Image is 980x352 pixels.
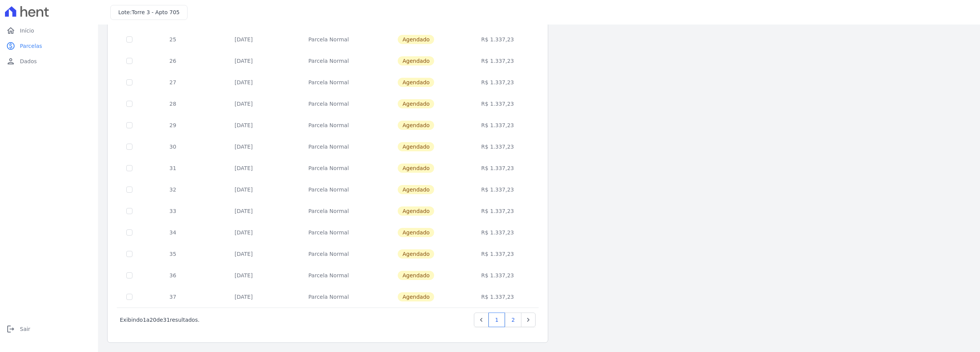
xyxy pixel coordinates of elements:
[458,222,537,243] td: R$ 1.337,23
[204,243,283,265] td: [DATE]
[505,313,521,327] a: 2
[20,325,30,333] span: Sair
[458,93,537,115] td: R$ 1.337,23
[458,115,537,136] td: R$ 1.337,23
[458,72,537,93] td: R$ 1.337,23
[142,157,204,179] td: 31
[204,29,283,50] td: [DATE]
[142,93,204,115] td: 28
[6,57,15,66] i: person
[150,317,157,323] span: 20
[283,115,374,136] td: Parcela Normal
[142,115,204,136] td: 29
[488,313,505,327] a: 1
[283,157,374,179] td: Parcela Normal
[398,292,434,301] span: Agendado
[283,50,374,72] td: Parcela Normal
[142,136,204,157] td: 30
[398,228,434,237] span: Agendado
[283,72,374,93] td: Parcela Normal
[204,115,283,136] td: [DATE]
[458,286,537,308] td: R$ 1.337,23
[474,313,488,327] a: Previous
[204,72,283,93] td: [DATE]
[204,157,283,179] td: [DATE]
[204,50,283,72] td: [DATE]
[142,72,204,93] td: 27
[132,9,180,15] span: Torre 3 - Apto 705
[398,185,434,194] span: Agendado
[398,121,434,130] span: Agendado
[398,99,434,108] span: Agendado
[120,316,199,324] p: Exibindo a de resultados.
[398,56,434,65] span: Agendado
[20,42,42,50] span: Parcelas
[3,38,95,54] a: paidParcelas
[142,243,204,265] td: 35
[6,41,15,51] i: paid
[142,50,204,72] td: 26
[283,200,374,222] td: Parcela Normal
[142,29,204,50] td: 25
[398,271,434,280] span: Agendado
[20,57,37,65] span: Dados
[143,317,146,323] span: 1
[283,265,374,286] td: Parcela Normal
[3,54,95,69] a: personDados
[20,27,34,34] span: Início
[3,321,95,337] a: logoutSair
[204,222,283,243] td: [DATE]
[3,23,95,38] a: homeInício
[283,93,374,115] td: Parcela Normal
[458,200,537,222] td: R$ 1.337,23
[398,142,434,151] span: Agendado
[6,324,15,334] i: logout
[118,8,180,16] h3: Lote:
[142,179,204,200] td: 32
[458,157,537,179] td: R$ 1.337,23
[458,243,537,265] td: R$ 1.337,23
[458,50,537,72] td: R$ 1.337,23
[142,222,204,243] td: 34
[283,136,374,157] td: Parcela Normal
[204,136,283,157] td: [DATE]
[204,286,283,308] td: [DATE]
[398,78,434,87] span: Agendado
[458,179,537,200] td: R$ 1.337,23
[142,200,204,222] td: 33
[521,313,536,327] a: Next
[283,29,374,50] td: Parcela Normal
[142,286,204,308] td: 37
[204,200,283,222] td: [DATE]
[6,26,15,35] i: home
[163,317,170,323] span: 31
[458,29,537,50] td: R$ 1.337,23
[204,93,283,115] td: [DATE]
[458,265,537,286] td: R$ 1.337,23
[204,265,283,286] td: [DATE]
[458,136,537,157] td: R$ 1.337,23
[283,179,374,200] td: Parcela Normal
[398,206,434,216] span: Agendado
[283,243,374,265] td: Parcela Normal
[398,249,434,259] span: Agendado
[283,286,374,308] td: Parcela Normal
[398,35,434,44] span: Agendado
[398,164,434,173] span: Agendado
[204,179,283,200] td: [DATE]
[142,265,204,286] td: 36
[283,222,374,243] td: Parcela Normal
